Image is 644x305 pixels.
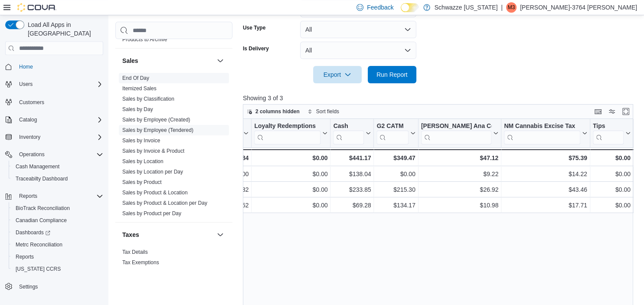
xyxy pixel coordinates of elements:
button: 2 columns hidden [243,106,303,117]
a: Canadian Compliance [12,215,70,226]
a: Traceabilty Dashboard [12,174,71,184]
a: Tax Exemptions [122,259,159,266]
button: Taxes [122,230,213,239]
span: Dashboards [12,227,103,238]
span: Itemized Sales [122,85,157,92]
span: Operations [16,149,103,160]
a: Dashboards [9,226,107,239]
div: Cash [333,122,364,144]
span: [US_STATE] CCRS [16,266,61,272]
a: Sales by Employee (Created) [122,117,190,123]
div: $0.00 [254,153,327,163]
span: Traceabilty Dashboard [12,174,103,184]
span: Dark Mode [401,12,401,13]
button: Inventory [2,131,107,143]
button: Reports [2,190,107,202]
a: Itemized Sales [122,85,157,92]
button: Cash [333,122,371,144]
button: All [300,42,416,59]
div: $441.17 [333,153,371,163]
span: Feedback [367,3,393,12]
div: G2 CATM [376,122,408,131]
span: Home [19,63,33,70]
div: $9.22 [421,169,498,179]
div: -$13.32 [208,184,248,195]
div: Tips [592,122,623,131]
div: $69.28 [333,200,371,210]
div: $0.00 [254,169,327,179]
div: Taxes [115,247,232,271]
span: BioTrack Reconciliation [16,205,70,212]
span: Reports [16,253,34,260]
div: [PERSON_NAME] Ana County GRT [421,122,491,131]
div: Sales [115,73,232,222]
div: $26.92 [421,184,498,195]
span: Canadian Compliance [12,215,103,226]
span: Sales by Employee (Tendered) [122,127,193,134]
button: Display options [607,106,617,117]
span: Catalog [16,115,103,125]
a: Home [16,62,36,72]
span: Dashboards [16,229,50,236]
a: Sales by Product per Day [122,210,181,216]
a: Sales by Day [122,106,153,112]
div: $0.00 [208,169,248,179]
a: Sales by Location [122,158,163,164]
span: 2 columns hidden [255,108,300,115]
div: $233.85 [333,184,371,195]
span: Sales by Invoice [122,137,160,144]
button: All [300,21,416,38]
img: Cova [17,3,56,12]
button: Home [2,60,107,73]
span: Settings [16,281,103,292]
span: Cash Management [16,163,59,170]
button: Customers [2,95,107,108]
button: Catalog [2,114,107,126]
span: Sort fields [316,108,339,115]
span: Sales by Location per Day [122,168,183,175]
div: NM Cannabis Excise Tax [504,122,580,131]
button: [US_STATE] CCRS [9,263,107,275]
a: Sales by Invoice [122,138,160,144]
span: Run Report [376,70,408,79]
div: $138.04 [333,169,371,179]
div: $0.00 [592,200,630,210]
div: $14.22 [504,169,587,179]
div: $215.30 [376,184,415,195]
div: $349.47 [376,153,415,163]
button: Sales [215,56,226,66]
span: Reports [16,191,103,201]
span: Sales by Day [122,106,153,113]
div: $75.39 [504,153,587,163]
div: $0.00 [592,153,630,163]
h3: Sales [122,56,138,65]
div: $43.46 [504,184,587,195]
span: Sales by Classification [122,95,174,102]
a: Metrc Reconciliation [12,239,66,250]
span: Operations [19,151,45,158]
a: [US_STATE] CCRS [12,264,64,274]
span: Cash Management [12,161,103,172]
span: End Of Day [122,75,149,82]
p: Showing 3 of 3 [243,94,637,102]
span: Inventory [19,134,40,141]
button: Tips [592,122,630,144]
button: Settings [2,280,107,293]
p: [PERSON_NAME]-3764 [PERSON_NAME] [520,2,637,13]
span: Sales by Product per Day [122,210,181,217]
button: Metrc Reconciliation [9,239,107,251]
span: M3 [508,2,515,13]
span: Tax Exemptions [122,259,159,266]
a: Sales by Product [122,179,162,185]
div: $0.00 [254,184,327,195]
span: Customers [19,99,44,106]
span: Traceabilty Dashboard [16,175,68,182]
button: Operations [16,149,48,160]
span: Reports [12,252,103,262]
a: Sales by Product & Location per Day [122,200,207,206]
a: Settings [16,282,41,292]
div: Dona Ana County GRT [421,122,491,144]
div: $0.00 [592,184,630,195]
button: Sort fields [304,106,343,117]
span: Sales by Invoice & Product [122,148,184,154]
